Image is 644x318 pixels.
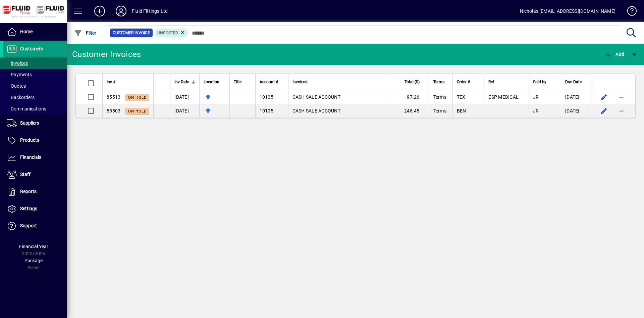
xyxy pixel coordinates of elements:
[3,200,67,217] a: Settings
[3,149,67,166] a: Financials
[599,92,609,102] button: Edit
[3,166,67,183] a: Staff
[599,105,609,116] button: Edit
[7,72,32,77] span: Payments
[393,78,426,86] div: Total ($)
[533,108,539,113] span: JR
[433,78,444,86] span: Terms
[24,258,43,263] span: Package
[3,183,67,200] a: Reports
[128,109,147,113] span: On hold
[20,223,37,228] span: Support
[7,95,35,100] span: Backorders
[433,94,446,100] span: Terms
[488,78,494,86] span: Ref
[292,108,340,113] span: CASH SALE ACCOUNT
[128,95,147,100] span: On hold
[292,78,385,86] div: Invoiced
[260,78,278,86] span: Account #
[622,1,636,23] a: Knowledge Base
[204,78,219,86] span: Location
[520,6,615,16] div: Nicholas [EMAIL_ADDRESS][DOMAIN_NAME]
[260,108,273,113] span: 10105
[204,107,225,115] span: AUCKLAND
[234,78,251,86] div: Title
[7,106,46,111] span: Communications
[157,31,178,35] span: Unposted
[170,90,199,104] td: [DATE]
[20,46,43,51] span: Customers
[20,137,39,143] span: Products
[89,5,110,17] button: Add
[107,108,120,113] span: 85503
[72,27,98,39] button: Filter
[389,90,429,104] td: 97.26
[7,60,28,66] span: Invoices
[3,80,67,92] a: Quotes
[260,78,284,86] div: Account #
[3,218,67,234] a: Support
[616,92,627,102] button: More options
[292,78,308,86] span: Invoiced
[3,24,67,40] a: Home
[110,5,132,17] button: Profile
[433,108,446,113] span: Terms
[72,49,141,60] div: Customer Invoices
[20,154,41,160] span: Financials
[20,120,39,126] span: Suppliers
[174,78,195,86] div: Inv Date
[3,57,67,69] a: Invoices
[3,115,67,132] a: Suppliers
[389,104,429,118] td: 248.45
[457,78,480,86] div: Order #
[488,94,519,100] span: ESP MEDICAL
[20,172,31,177] span: Staff
[174,78,189,86] span: Inv Date
[20,29,33,34] span: Home
[565,78,588,86] div: Due Date
[457,78,470,86] span: Order #
[204,78,225,86] div: Location
[74,30,97,36] span: Filter
[107,78,115,86] span: Inv #
[20,206,37,211] span: Settings
[107,78,149,86] div: Inv #
[3,132,67,149] a: Products
[3,92,67,103] a: Backorders
[602,48,626,60] button: Add
[170,104,199,118] td: [DATE]
[7,83,26,89] span: Quotes
[20,189,37,194] span: Reports
[107,94,120,100] span: 85513
[533,94,539,100] span: JR
[565,78,582,86] span: Due Date
[488,78,525,86] div: Ref
[457,94,466,100] span: TEX
[604,52,624,57] span: Add
[260,94,273,100] span: 10105
[113,30,150,36] span: Customer Invoice
[457,108,466,113] span: BEN
[204,93,225,101] span: AUCKLAND
[405,78,420,86] span: Total ($)
[132,6,168,16] div: Fluid Fittings Ltd
[155,29,189,37] mat-chip: Customer Invoice Status: Unposted
[533,78,557,86] div: Sold by
[234,78,241,86] span: Title
[616,105,627,116] button: More options
[3,69,67,80] a: Payments
[533,78,546,86] span: Sold by
[561,104,592,118] td: [DATE]
[3,103,67,115] a: Communications
[19,244,48,249] span: Financial Year
[561,90,592,104] td: [DATE]
[292,94,340,100] span: CASH SALE ACCOUNT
